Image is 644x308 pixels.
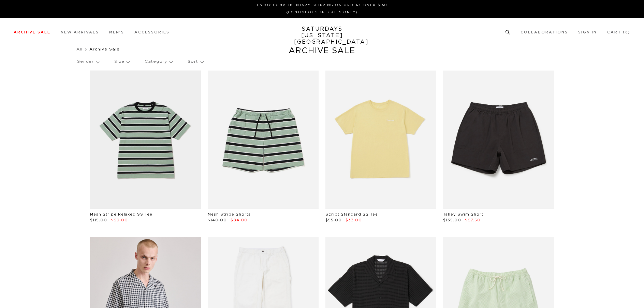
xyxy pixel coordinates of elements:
[325,212,378,216] a: Script Standard SS Tee
[208,218,227,222] span: $140.00
[294,26,350,45] a: SATURDAYS[US_STATE][GEOGRAPHIC_DATA]
[521,30,568,34] a: Collaborations
[188,54,203,70] p: Sort
[111,218,128,222] span: $69.00
[61,30,99,34] a: New Arrivals
[325,218,342,222] span: $55.00
[16,3,628,8] p: Enjoy Complimentary Shipping on Orders Over $150
[443,212,483,216] a: Talley Swim Short
[607,30,630,34] a: Cart (0)
[578,30,597,34] a: Sign In
[114,54,129,70] p: Size
[90,218,107,222] span: $115.00
[625,31,628,34] small: 0
[346,218,362,222] span: $33.00
[14,30,50,34] a: Archive Sale
[208,212,251,216] a: Mesh Stripe Shorts
[443,218,461,222] span: $135.00
[16,10,628,15] p: (Contiguous 48 States Only)
[145,54,172,70] p: Category
[90,212,152,216] a: Mesh Stripe Relaxed SS Tee
[109,30,124,34] a: Men's
[76,47,83,51] a: All
[465,218,481,222] span: $67.50
[134,30,170,34] a: Accessories
[231,218,248,222] span: $84.00
[76,54,99,70] p: Gender
[89,47,120,51] span: Archive Sale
